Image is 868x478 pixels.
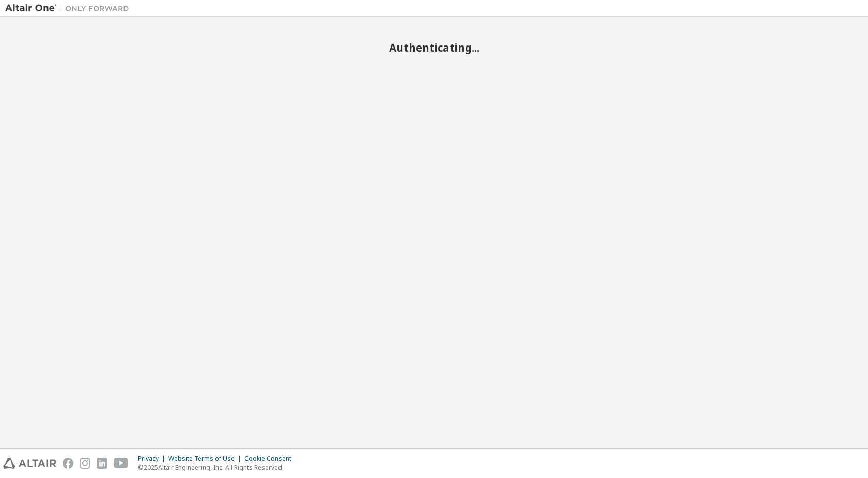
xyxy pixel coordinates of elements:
div: Privacy [138,455,168,463]
img: youtube.svg [114,458,129,469]
h2: Authenticating... [5,41,863,54]
img: facebook.svg [63,458,73,469]
img: linkedin.svg [97,458,107,469]
div: Website Terms of Use [168,455,244,463]
p: © 2025 Altair Engineering, Inc. All Rights Reserved. [138,463,298,472]
div: Cookie Consent [244,455,298,463]
img: instagram.svg [80,458,90,469]
img: Altair One [5,3,134,13]
img: altair_logo.svg [3,458,56,469]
